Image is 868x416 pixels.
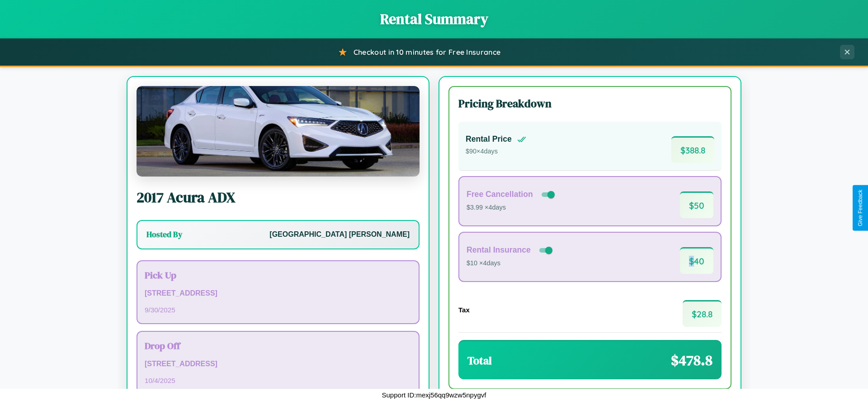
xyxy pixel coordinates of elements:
p: 10 / 4 / 2025 [145,374,411,387]
h2: 2017 Acura ADX [137,187,420,207]
p: $10 × 4 days [467,258,554,269]
span: $ 478.8 [671,350,712,370]
h4: Free Cancellation [467,190,533,199]
span: $ 50 [680,191,713,218]
img: Acura ADX [137,86,420,177]
h1: Rental Summary [9,9,859,29]
span: $ 28.8 [683,300,722,327]
div: Give Feedback [857,190,863,226]
h4: Rental Insurance [467,245,531,255]
h3: Total [467,353,492,368]
p: $3.99 × 4 days [467,202,557,214]
p: $ 90 × 4 days [466,146,526,158]
p: 9 / 30 / 2025 [145,304,411,316]
h3: Hosted By [146,229,182,240]
span: Checkout in 10 minutes for Free Insurance [354,48,500,57]
span: $ 388.8 [671,136,714,163]
h4: Tax [458,306,470,314]
h3: Pick Up [145,268,411,282]
h3: Pricing Breakdown [458,96,722,111]
p: [STREET_ADDRESS] [145,358,411,371]
p: [GEOGRAPHIC_DATA] [PERSON_NAME] [269,228,410,241]
h3: Drop Off [145,339,411,352]
p: [STREET_ADDRESS] [145,287,411,300]
span: $ 40 [680,247,713,274]
h4: Rental Price [466,134,512,144]
p: Support ID: mexj56qq9wzw5npygvf [382,389,486,401]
